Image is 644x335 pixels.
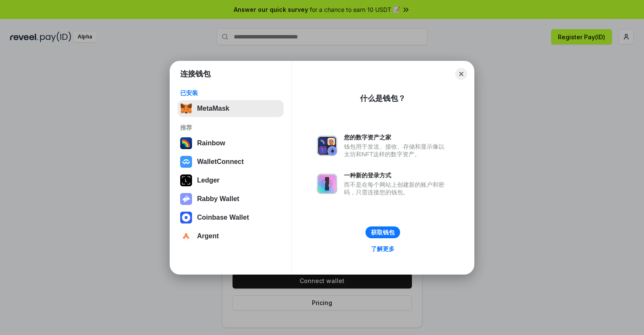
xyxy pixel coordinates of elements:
img: svg+xml,%3Csvg%20width%3D%2228%22%20height%3D%2228%22%20viewBox%3D%220%200%2028%2028%22%20fill%3D... [180,156,192,168]
div: 获取钱包 [371,229,395,236]
div: Ledger [197,177,219,184]
div: Coinbase Wallet [197,214,249,221]
img: svg+xml,%3Csvg%20fill%3D%22none%22%20height%3D%2233%22%20viewBox%3D%220%200%2035%2033%22%20width%... [180,103,192,114]
img: svg+xml,%3Csvg%20xmlns%3D%22http%3A%2F%2Fwww.w3.org%2F2000%2Fsvg%22%20fill%3D%22none%22%20viewBox... [180,193,192,205]
img: svg+xml,%3Csvg%20xmlns%3D%22http%3A%2F%2Fwww.w3.org%2F2000%2Fsvg%22%20width%3D%2228%22%20height%3... [180,174,192,186]
button: Close [455,68,467,80]
h1: 连接钱包 [180,69,211,79]
div: MetaMask [197,105,229,112]
button: Rainbow [178,135,284,152]
div: 您的数字资产之家 [344,133,449,141]
button: Ledger [178,172,284,189]
div: 已安装 [180,89,281,97]
div: Rabby Wallet [197,195,239,203]
button: Coinbase Wallet [178,209,284,226]
button: 获取钱包 [365,226,400,238]
button: Argent [178,228,284,245]
div: 什么是钱包？ [360,93,406,103]
button: Rabby Wallet [178,191,284,207]
img: svg+xml,%3Csvg%20xmlns%3D%22http%3A%2F%2Fwww.w3.org%2F2000%2Fsvg%22%20fill%3D%22none%22%20viewBox... [317,174,337,194]
div: 钱包用于发送、接收、存储和显示像以太坊和NFT这样的数字资产。 [344,143,449,158]
div: Argent [197,232,219,240]
img: svg+xml,%3Csvg%20width%3D%2228%22%20height%3D%2228%22%20viewBox%3D%220%200%2028%2028%22%20fill%3D... [180,230,192,242]
div: Rainbow [197,139,225,147]
img: svg+xml,%3Csvg%20width%3D%2228%22%20height%3D%2228%22%20viewBox%3D%220%200%2028%2028%22%20fill%3D... [180,212,192,223]
button: MetaMask [178,100,284,117]
img: svg+xml,%3Csvg%20width%3D%22120%22%20height%3D%22120%22%20viewBox%3D%220%200%20120%20120%22%20fil... [180,137,192,149]
button: WalletConnect [178,153,284,170]
div: 而不是在每个网站上创建新的账户和密码，只需连接您的钱包。 [344,181,449,196]
div: 推荐 [180,124,281,131]
div: 一种新的登录方式 [344,172,449,179]
div: WalletConnect [197,158,244,166]
img: svg+xml,%3Csvg%20xmlns%3D%22http%3A%2F%2Fwww.w3.org%2F2000%2Fsvg%22%20fill%3D%22none%22%20viewBox... [317,136,337,156]
a: 了解更多 [366,243,400,254]
div: 了解更多 [371,245,395,253]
